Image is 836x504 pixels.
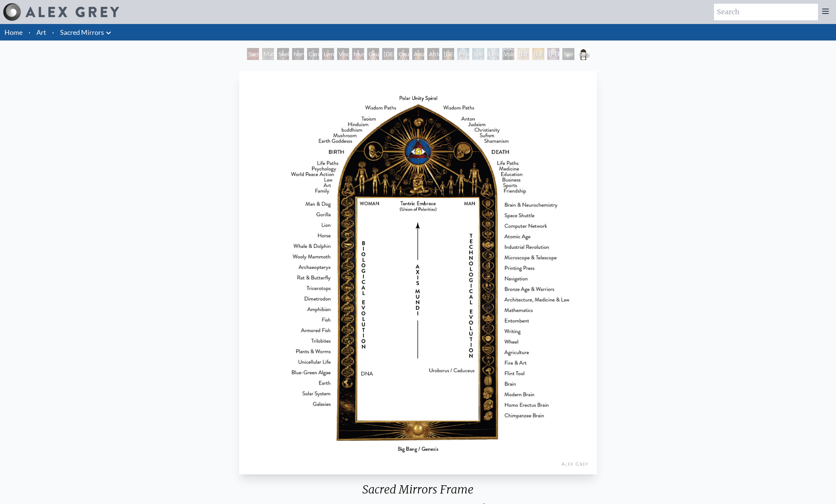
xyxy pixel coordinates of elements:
[427,48,439,60] div: African Man
[502,48,514,60] div: Void Clear Light
[292,48,304,60] div: Nervous System
[60,27,104,37] a: Sacred Mirrors
[26,24,33,40] li: ·
[532,48,544,60] div: [DEMOGRAPHIC_DATA]
[236,483,600,502] div: Sacred Mirrors Frame
[397,48,409,60] div: Caucasian Man
[577,48,589,60] div: Sacred Mirrors Frame
[277,48,289,60] div: Skeletal System
[337,48,349,60] div: Viscera
[442,48,454,60] div: [DEMOGRAPHIC_DATA] Woman
[239,71,596,474] img: Sacred-Mirrors-Frame-info.jpg
[457,48,469,60] div: Psychic Energy System
[412,48,424,60] div: Asian Man
[547,48,559,60] div: [PERSON_NAME]
[714,4,818,20] input: Search
[517,48,529,60] div: [DEMOGRAPHIC_DATA]
[5,28,23,36] a: Home
[36,27,46,37] a: Art
[487,48,499,60] div: Universal Mind Lattice
[367,48,379,60] div: Caucasian Woman
[472,48,484,60] div: Spiritual Energy System
[562,48,574,60] div: Spiritual World
[247,48,259,60] div: Sacred Mirrors Room, [GEOGRAPHIC_DATA]
[262,48,274,60] div: Material World
[352,48,364,60] div: Muscle System
[322,48,334,60] div: Lymphatic System
[307,48,319,60] div: Cardiovascular System
[382,48,394,60] div: [DEMOGRAPHIC_DATA] Woman
[49,24,57,40] li: ·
